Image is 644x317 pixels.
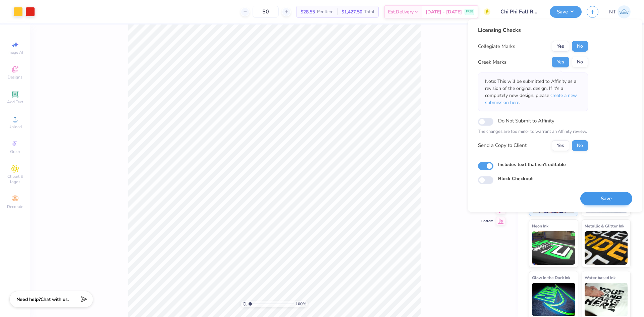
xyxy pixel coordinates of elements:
span: Greek [10,149,20,154]
strong: Need help? [16,296,41,303]
div: Licensing Checks [478,26,588,34]
span: Clipart & logos [3,174,27,184]
span: Glow in the Dark Ink [532,274,570,281]
img: Water based Ink [585,283,628,316]
button: Save [550,6,582,18]
span: Add Text [7,99,23,105]
button: Yes [552,140,569,151]
span: Neon Ink [532,222,548,229]
button: No [572,41,588,52]
span: Chat with us. [41,296,69,303]
button: No [572,57,588,67]
span: [DATE] - [DATE] [426,8,462,15]
div: Collegiate Marks [478,43,515,50]
label: Block Checkout [498,175,533,182]
p: Note: This will be submitted to Affinity as a revision of the original design. If it's a complete... [485,78,581,106]
span: Est. Delivery [388,8,414,15]
input: – – [253,6,279,18]
input: Untitled Design [495,5,545,18]
label: Includes text that isn't editable [498,161,566,168]
button: Yes [552,57,569,67]
div: Send a Copy to Client [478,142,527,149]
span: 100 % [296,301,306,307]
img: Glow in the Dark Ink [532,283,575,316]
span: FREE [466,9,473,14]
span: Decorate [7,204,23,209]
span: $28.55 [301,8,315,15]
a: NT [609,5,631,18]
span: Bottom [481,219,493,223]
span: Water based Ink [585,274,615,281]
img: Neon Ink [532,231,575,265]
span: NT [609,8,616,16]
span: Upload [8,124,22,129]
button: No [572,140,588,151]
span: Total [364,8,374,15]
span: Image AI [7,50,23,55]
span: $1,427.50 [341,8,362,15]
div: Greek Marks [478,58,506,66]
img: Metallic & Glitter Ink [585,231,628,265]
span: Per Item [317,8,333,15]
button: Save [580,192,632,206]
span: Designs [8,74,22,80]
img: Nestor Talens [618,5,631,18]
label: Do Not Submit to Affinity [498,116,554,125]
button: Yes [552,41,569,52]
span: Metallic & Glitter Ink [585,222,624,229]
p: The changes are too minor to warrant an Affinity review. [478,128,588,135]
